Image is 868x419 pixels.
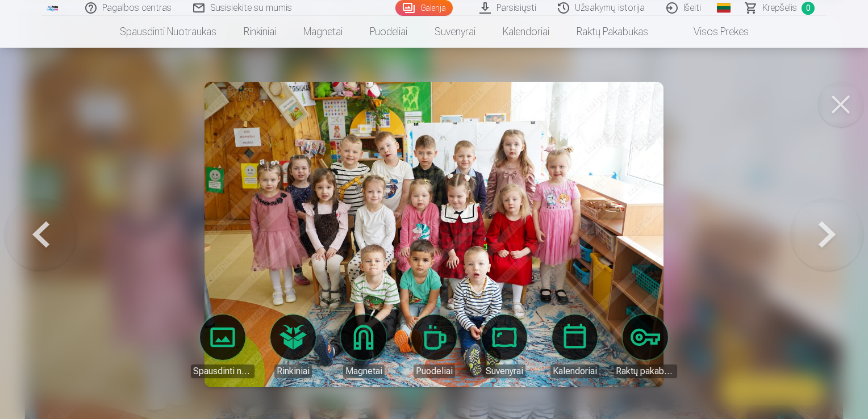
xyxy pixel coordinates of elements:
[543,315,607,378] a: Kalendoriai
[191,315,254,378] a: Spausdinti nuotraukas
[261,315,325,378] a: Rinkiniai
[332,315,395,378] a: Magnetai
[483,364,525,378] div: Suvenyrai
[47,5,59,11] img: /fa5
[802,2,815,15] span: 0
[563,16,662,48] a: Raktų pakabukas
[489,16,563,48] a: Kalendoriai
[473,315,536,378] a: Suvenyrai
[343,364,385,378] div: Magnetai
[230,16,290,48] a: Rinkiniai
[550,364,599,378] div: Kalendoriai
[402,315,466,378] a: Puodeliai
[421,16,489,48] a: Suvenyrai
[762,1,797,15] span: Krepšelis
[662,16,762,48] a: Visos prekės
[414,364,455,378] div: Puodeliai
[106,16,230,48] a: Spausdinti nuotraukas
[191,364,254,378] div: Spausdinti nuotraukas
[290,16,356,48] a: Magnetai
[356,16,421,48] a: Puodeliai
[614,364,677,378] div: Raktų pakabukas
[614,315,677,378] a: Raktų pakabukas
[274,364,312,378] div: Rinkiniai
